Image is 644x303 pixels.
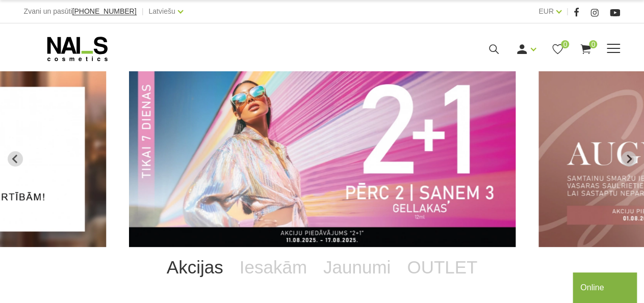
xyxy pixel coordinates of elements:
a: Latviešu [148,5,175,17]
button: Previous slide [8,151,23,167]
a: EUR [538,5,554,17]
li: 2 of 12 [129,71,516,247]
span: 0 [589,40,597,48]
a: Akcijas [159,247,231,288]
iframe: chat widget [573,270,639,303]
div: Zvani un pasūti [24,5,137,18]
a: 0 [579,43,592,56]
a: 0 [551,43,564,56]
a: Jaunumi [315,247,399,288]
a: Iesakām [231,247,315,288]
span: | [566,5,569,18]
span: | [142,5,144,18]
a: OUTLET [399,247,485,288]
span: 0 [561,40,569,48]
a: [PHONE_NUMBER] [72,8,137,15]
button: Next slide [621,151,636,167]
